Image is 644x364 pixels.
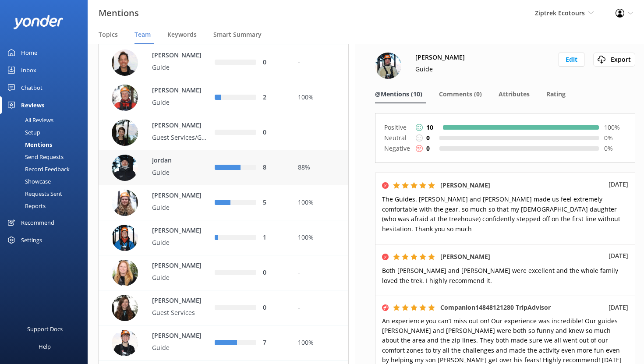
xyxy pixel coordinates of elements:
p: Guide [152,238,209,247]
div: - [298,303,342,313]
div: Chatbot [21,79,42,96]
p: 0 [426,144,430,153]
div: row [98,325,349,360]
div: row [98,185,349,220]
div: 1 [263,233,285,243]
div: 100% [298,93,342,102]
div: Settings [21,231,42,249]
a: Showcase [5,175,88,187]
div: 0 [263,128,285,138]
div: Inbox [21,61,36,79]
div: row [98,115,349,150]
h4: [PERSON_NAME] [415,53,465,62]
p: 0 [426,133,430,143]
img: 63-1633472478.jpg [112,120,138,146]
p: [PERSON_NAME] [152,331,209,341]
p: Negative [384,143,410,154]
p: 0 % [604,133,626,143]
img: 60-1718507014.JPG [112,85,138,111]
img: 60-1750636342.JPG [112,225,138,251]
p: [PERSON_NAME] [152,296,209,306]
p: Guest Services/Guide [152,133,209,142]
div: - [298,268,342,278]
p: Guide [152,273,209,283]
div: 100% [298,198,342,208]
div: row [98,80,349,115]
p: [PERSON_NAME] [152,191,209,201]
button: Edit [559,53,584,67]
a: Reports [5,200,88,212]
p: Positive [384,122,410,133]
p: Guide [415,64,433,74]
a: All Reviews [5,114,88,126]
p: [PERSON_NAME] [152,86,209,95]
h5: [PERSON_NAME] [440,180,490,190]
h5: Companion14848121280 TripAdvisor [440,303,551,312]
div: 5 [263,198,285,208]
p: Guest Services [152,308,209,318]
div: 7 [263,338,285,348]
p: Guide [152,168,209,177]
div: Requests Sent [5,187,62,200]
img: yonder-white-logo.png [13,15,64,29]
div: - [298,58,342,67]
img: 60-1745797941.JPG [112,330,138,356]
a: Mentions [5,138,88,151]
p: [PERSON_NAME] [152,51,209,60]
p: [PERSON_NAME] [152,226,209,236]
p: [DATE] [609,303,628,312]
p: 100 % [604,123,626,132]
div: row [98,255,349,290]
div: Send Requests [5,151,64,163]
a: Record Feedback [5,163,88,175]
span: Rating [546,90,566,99]
div: Recommend [21,214,54,231]
div: row [98,220,349,255]
p: Jordan [152,156,209,166]
h3: Mentions [99,6,139,20]
p: Guide [152,343,209,353]
span: Keywords [167,30,197,39]
div: 8 [263,163,285,173]
div: row [98,45,349,80]
img: 60-1693189981.jpg [112,295,138,321]
p: 0 % [604,144,626,153]
span: Comments (0) [439,90,482,99]
p: [DATE] [609,180,628,189]
div: 0 [263,268,285,278]
span: Smart Summary [213,30,262,39]
div: Export [595,55,633,64]
div: 0 [263,58,285,67]
p: [PERSON_NAME] [152,121,209,131]
p: Guide [152,98,209,107]
div: 100% [298,233,342,243]
a: Requests Sent [5,187,88,200]
div: Home [21,44,37,61]
img: 60-1734144381.JPG [112,190,138,216]
div: Reviews [21,96,44,114]
div: Reports [5,200,46,212]
p: Guide [152,63,209,72]
div: 100% [298,338,342,348]
div: Setup [5,126,40,138]
img: 60-1750636258.JPG [375,53,401,79]
span: Topics [99,30,118,39]
div: row [98,150,349,185]
h5: [PERSON_NAME] [440,252,490,262]
div: 0 [263,303,285,313]
span: Attributes [499,90,530,99]
span: Both [PERSON_NAME] and [PERSON_NAME] were excellent and the whole family loved the trek. I highly... [382,266,618,284]
p: [DATE] [609,251,628,261]
a: Send Requests [5,151,88,163]
p: Guide [152,203,209,212]
img: 60-1704323181.jpg [112,260,138,286]
div: Help [39,338,51,355]
div: Support Docs [27,320,63,338]
p: Neutral [384,133,410,143]
p: [PERSON_NAME] [152,261,209,271]
div: row [98,290,349,325]
span: @Mentions (10) [375,90,422,99]
span: Ziptrek Ecotours [535,9,585,17]
img: 60-1732309047.JPG [112,49,138,76]
div: 88% [298,163,342,173]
